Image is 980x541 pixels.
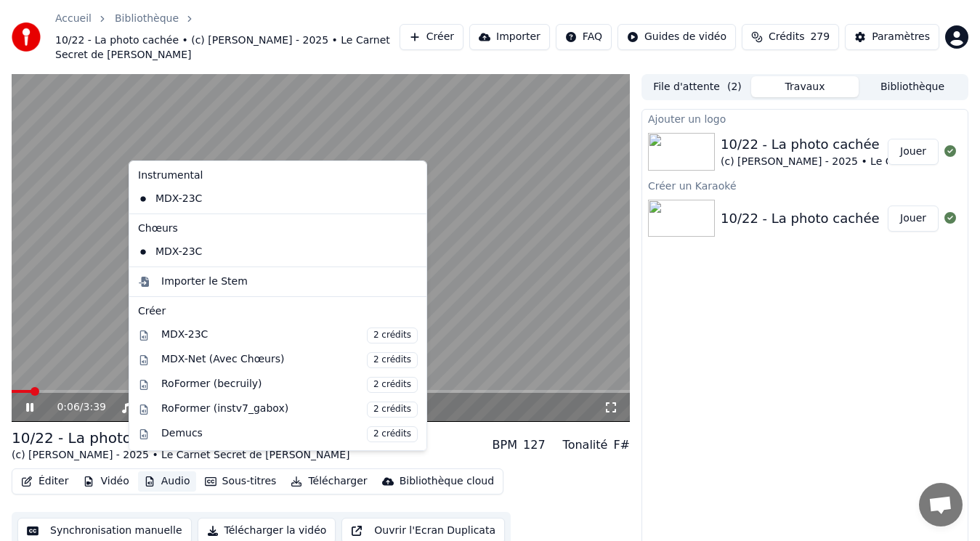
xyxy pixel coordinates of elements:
button: Jouer [888,139,939,165]
button: Créer [400,24,463,50]
button: Audio [138,471,196,492]
div: RoFormer (instv7_gabox) [161,402,418,418]
button: Sous-titres [199,471,283,492]
div: MDX-23C [132,187,402,211]
div: MDX-Net (Avec Chœurs) [161,352,418,368]
button: Travaux [751,76,859,97]
span: 3:39 [84,400,106,415]
div: / [57,400,92,415]
span: 0:06 [57,400,79,415]
span: 10/22 - La photo cachée • (c) [PERSON_NAME] - 2025 • Le Carnet Secret de [PERSON_NAME] [55,33,400,62]
span: 279 [810,30,830,44]
div: (c) [PERSON_NAME] - 2025 • Le Carnet Secret de [PERSON_NAME] [12,448,349,463]
div: Paramètres [872,30,930,44]
button: Éditer [15,471,74,492]
div: MDX-23C [161,328,418,343]
div: 10/22 - La photo cachée [12,428,349,448]
span: Crédits [769,30,804,44]
button: Télécharger [285,471,373,492]
span: 2 crédits [367,377,418,393]
button: Bibliothèque [859,76,966,97]
span: 2 crédits [367,328,418,343]
div: Tonalité [563,436,608,454]
span: ( 2 ) [727,80,742,94]
a: Bibliothèque [115,12,179,26]
button: Vidéo [77,471,134,492]
img: youka [12,23,41,52]
button: File d'attente [644,76,751,97]
button: Guides de vidéo [617,24,736,50]
div: Importer le Stem [161,274,248,289]
span: 2 crédits [367,426,418,442]
div: Créer un Karaoké [642,176,968,194]
div: MDX-23C [132,240,402,264]
button: Jouer [888,206,939,232]
a: Ouvrir le chat [919,483,963,526]
div: Créer [138,304,418,319]
div: Instrumental [132,164,424,187]
button: Crédits279 [742,24,839,50]
div: Bibliothèque cloud [400,474,494,489]
span: 2 crédits [367,402,418,418]
div: F# [613,436,630,454]
div: Chœurs [132,217,424,240]
nav: breadcrumb [55,12,400,62]
a: Accueil [55,12,92,26]
span: 2 crédits [367,352,418,368]
button: Importer [469,24,550,50]
button: FAQ [556,24,612,50]
div: 10/22 - La photo cachée [721,208,880,229]
div: Demucs [161,426,418,442]
div: 127 [523,436,546,454]
div: BPM [493,436,517,454]
div: RoFormer (becruily) [161,377,418,393]
button: Paramètres [845,24,939,50]
div: Ajouter un logo [642,110,968,127]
